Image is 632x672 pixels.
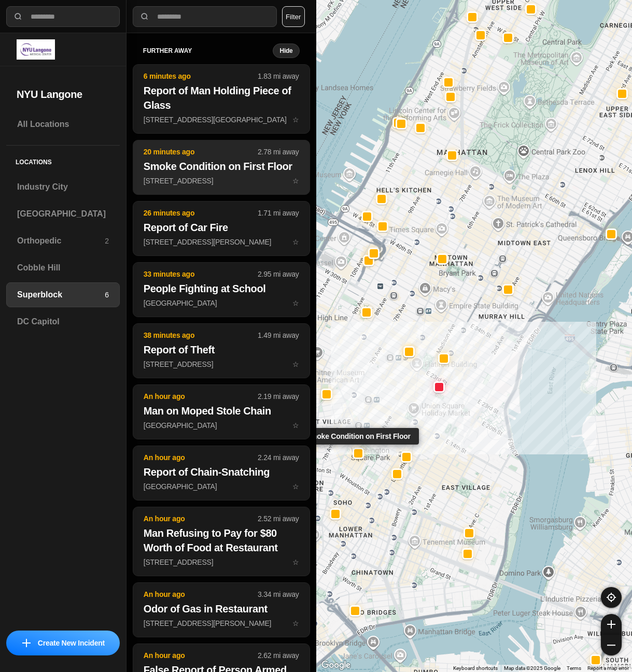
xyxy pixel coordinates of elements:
[292,619,299,627] span: star
[144,208,258,218] p: 26 minutes ago
[292,238,299,246] span: star
[292,299,299,307] span: star
[292,482,299,491] span: star
[453,665,498,672] button: Keyboard shortcuts
[282,6,305,27] button: Filter
[17,181,109,193] h3: Industry City
[133,323,310,378] button: 38 minutes ago1.49 mi awayReport of Theft[STREET_ADDRESS]star
[6,631,120,655] button: iconCreate New Incident
[144,269,258,279] p: 33 minutes ago
[6,112,120,137] a: All Locations
[133,557,310,566] a: An hour ago2.52 mi awayMan Refusing to Pay for $80 Worth of Food at Restaurant[STREET_ADDRESS]star
[17,316,109,328] h3: DC Capitol
[139,11,150,22] img: search
[17,39,55,60] img: logo
[6,282,120,307] a: Superblock6
[144,404,299,418] h2: Man on Moped Stole Chain
[144,281,299,296] h2: People Fighting at School
[133,507,310,576] button: An hour ago2.52 mi awayMan Refusing to Pay for $80 Worth of Food at Restaurant[STREET_ADDRESS]star
[601,635,622,655] button: zoom-out
[144,526,299,555] h2: Man Refusing to Pay for $80 Worth of Food at Restaurant
[587,665,629,671] a: Report a map error
[133,237,310,246] a: 26 minutes ago1.71 mi awayReport of Car Fire[STREET_ADDRESS][PERSON_NAME]star
[133,619,310,627] a: An hour ago3.34 mi awayOdor of Gas in Restaurant[STREET_ADDRESS][PERSON_NAME]star
[601,614,622,635] button: zoom-in
[133,446,310,501] button: An hour ago2.24 mi awayReport of Chain-Snatching[GEOGRAPHIC_DATA]star
[144,83,299,112] h2: Report of Man Holding Piece of Glass
[144,618,299,628] p: [STREET_ADDRESS][PERSON_NAME]
[258,147,299,157] p: 2.78 mi away
[144,147,258,157] p: 20 minutes ago
[279,47,292,55] small: Hide
[13,11,23,22] img: search
[105,236,109,246] p: 2
[607,593,616,602] img: recenter
[144,359,299,369] p: [STREET_ADDRESS]
[144,176,299,186] p: [STREET_ADDRESS]
[144,465,299,479] h2: Report of Chain-Snatching
[17,289,105,301] h3: Superblock
[144,159,299,174] h2: Smoke Condition on First Floor
[258,513,299,524] p: 2.52 mi away
[133,421,310,430] a: An hour ago2.19 mi awayMan on Moped Stole Chain[GEOGRAPHIC_DATA]star
[133,582,310,637] button: An hour ago3.34 mi awayOdor of Gas in Restaurant[STREET_ADDRESS][PERSON_NAME]star
[319,659,353,672] a: Open this area in Google Maps (opens a new window)
[133,176,310,185] a: 20 minutes ago2.78 mi awaySmoke Condition on First Floor[STREET_ADDRESS]star
[6,309,120,334] a: DC Capitol
[133,384,310,439] button: An hour ago2.19 mi awayMan on Moped Stole Chain[GEOGRAPHIC_DATA]star
[144,481,299,492] p: [GEOGRAPHIC_DATA]
[17,118,109,131] h3: All Locations
[601,587,622,608] button: recenter
[144,71,258,81] p: 6 minutes ago
[144,220,299,235] h2: Report of Car Fire
[144,452,258,463] p: An hour ago
[143,47,273,55] h5: further away
[258,452,299,463] p: 2.24 mi away
[6,228,120,253] a: Orthopedic2
[133,140,310,195] button: 20 minutes ago2.78 mi awaySmoke Condition on First Floor[STREET_ADDRESS]star
[258,391,299,402] p: 2.19 mi away
[133,201,310,256] button: 26 minutes ago1.71 mi awayReport of Car Fire[STREET_ADDRESS][PERSON_NAME]star
[273,44,299,58] button: Hide
[258,650,299,661] p: 2.62 mi away
[504,665,560,671] span: Map data ©2025 Google
[607,641,615,649] img: zoom-out
[6,146,120,175] h5: Locations
[17,87,109,102] h2: NYU Langone
[144,513,258,524] p: An hour ago
[144,237,299,247] p: [STREET_ADDRESS][PERSON_NAME]
[144,298,299,308] p: [GEOGRAPHIC_DATA]
[144,115,299,125] p: [STREET_ADDRESS][GEOGRAPHIC_DATA]
[292,360,299,368] span: star
[6,255,120,280] a: Cobble Hill
[353,448,364,459] button: Smoke Condition on First Floor
[144,330,258,340] p: 38 minutes ago
[133,262,310,317] button: 33 minutes ago2.95 mi awayPeople Fighting at School[GEOGRAPHIC_DATA]star
[22,639,31,647] img: icon
[144,650,258,661] p: An hour ago
[105,290,109,300] p: 6
[144,557,299,567] p: [STREET_ADDRESS]
[133,115,310,124] a: 6 minutes ago1.83 mi awayReport of Man Holding Piece of Glass[STREET_ADDRESS][GEOGRAPHIC_DATA]star
[292,558,299,566] span: star
[144,602,299,616] h2: Odor of Gas in Restaurant
[6,202,120,226] a: [GEOGRAPHIC_DATA]
[258,589,299,599] p: 3.34 mi away
[258,269,299,279] p: 2.95 mi away
[144,342,299,357] h2: Report of Theft
[17,235,105,247] h3: Orthopedic
[6,175,120,199] a: Industry City
[144,420,299,431] p: [GEOGRAPHIC_DATA]
[17,262,109,274] h3: Cobble Hill
[258,208,299,218] p: 1.71 mi away
[607,620,615,628] img: zoom-in
[298,428,419,445] div: Smoke Condition on First Floor
[567,665,581,671] a: Terms (opens in new tab)
[292,421,299,430] span: star
[133,360,310,368] a: 38 minutes ago1.49 mi awayReport of Theft[STREET_ADDRESS]star
[133,64,310,134] button: 6 minutes ago1.83 mi awayReport of Man Holding Piece of Glass[STREET_ADDRESS][GEOGRAPHIC_DATA]star
[144,589,258,599] p: An hour ago
[144,391,258,402] p: An hour ago
[133,482,310,491] a: An hour ago2.24 mi awayReport of Chain-Snatching[GEOGRAPHIC_DATA]star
